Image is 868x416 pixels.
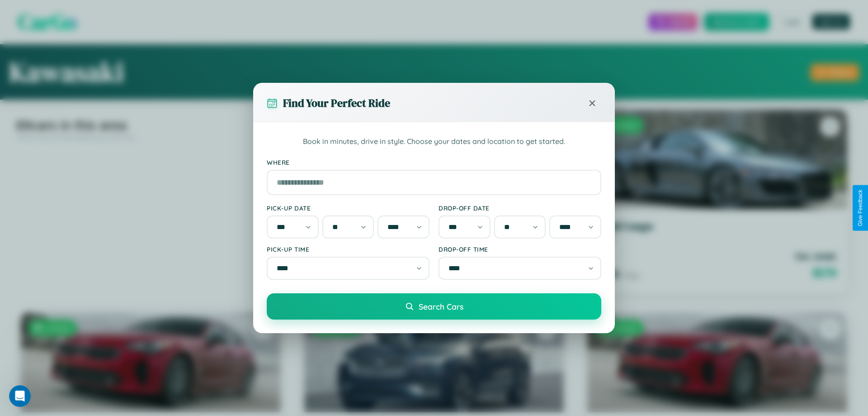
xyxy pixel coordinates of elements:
p: Book in minutes, drive in style. Choose your dates and location to get started. [267,136,601,148]
button: Search Cars [267,293,601,320]
label: Where [267,158,601,166]
label: Drop-off Date [439,204,601,212]
span: Search Cars [419,301,463,311]
label: Pick-up Time [267,245,429,253]
h3: Find Your Perfect Ride [283,96,390,110]
label: Pick-up Date [267,204,429,212]
label: Drop-off Time [439,245,601,253]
